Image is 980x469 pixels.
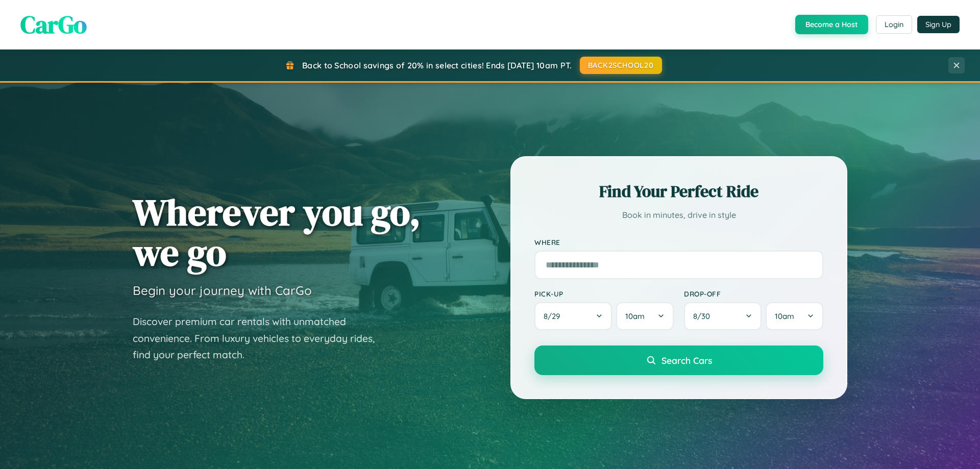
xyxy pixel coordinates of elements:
h3: Begin your journey with CarGo [133,283,312,298]
button: 10am [616,302,674,330]
span: 10am [775,311,794,321]
label: Pick-up [534,289,674,298]
span: Search Cars [661,355,712,366]
button: Search Cars [534,345,823,375]
button: 8/30 [684,302,762,330]
p: Book in minutes, drive in style [534,208,823,223]
span: 8 / 29 [544,311,565,321]
span: CarGo [20,8,87,41]
span: 10am [625,311,645,321]
label: Where [534,238,823,246]
button: Become a Host [795,15,868,34]
button: Login [876,15,912,34]
span: 8 / 30 [693,311,715,321]
h1: Wherever you go, we go [133,192,421,273]
label: Drop-off [684,289,823,298]
p: Discover premium car rentals with unmatched convenience. From luxury vehicles to everyday rides, ... [133,313,388,363]
button: BACK2SCHOOL20 [580,57,662,74]
h2: Find Your Perfect Ride [534,180,823,203]
button: Sign Up [917,16,960,33]
span: Back to School savings of 20% in select cities! Ends [DATE] 10am PT. [302,60,572,70]
button: 10am [766,302,823,330]
button: 8/29 [534,302,612,330]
